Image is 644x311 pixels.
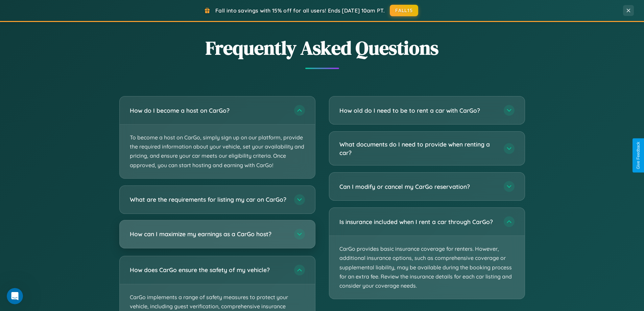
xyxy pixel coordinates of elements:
h3: How does CarGo ensure the safety of my vehicle? [130,266,287,274]
button: FALL15 [390,5,418,16]
h3: What are the requirements for listing my car on CarGo? [130,195,287,204]
h2: Frequently Asked Questions [119,35,525,61]
h3: How do I become a host on CarGo? [130,106,287,115]
div: Give Feedback [636,142,641,169]
iframe: Intercom live chat [7,288,23,304]
p: To become a host on CarGo, simply sign up on our platform, provide the required information about... [120,125,315,178]
p: CarGo provides basic insurance coverage for renters. However, additional insurance options, such ... [329,236,525,299]
span: Fall into savings with 15% off for all users! Ends [DATE] 10am PT. [215,7,385,14]
h3: Can I modify or cancel my CarGo reservation? [339,182,497,191]
h3: Is insurance included when I rent a car through CarGo? [339,218,497,226]
h3: How can I maximize my earnings as a CarGo host? [130,230,287,238]
h3: How old do I need to be to rent a car with CarGo? [339,106,497,115]
h3: What documents do I need to provide when renting a car? [339,140,497,157]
